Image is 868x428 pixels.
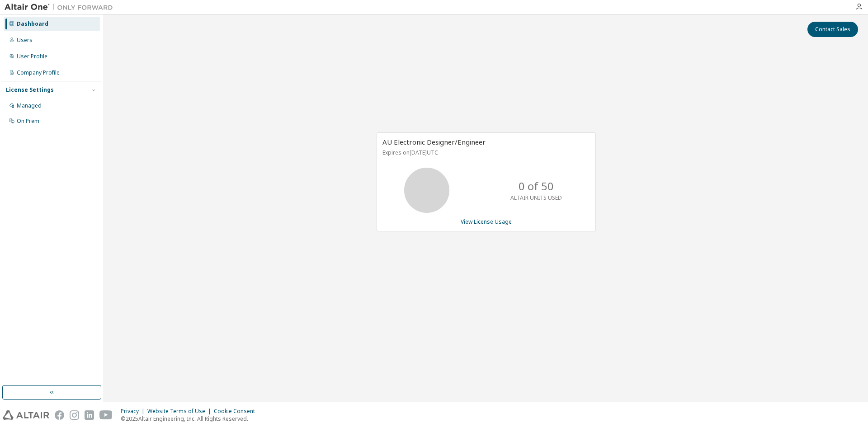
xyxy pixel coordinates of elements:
img: instagram.svg [70,410,79,420]
img: youtube.svg [99,410,113,420]
div: Company Profile [17,69,60,76]
div: Users [17,37,33,44]
div: Dashboard [17,20,48,28]
div: License Settings [6,86,54,94]
div: Website Terms of Use [147,408,214,415]
a: View License Usage [461,218,512,226]
p: ALTAIR UNITS USED [510,194,562,202]
img: facebook.svg [55,410,64,420]
div: Managed [17,102,42,109]
span: AU Electronic Designer/Engineer [382,137,486,146]
div: Privacy [121,408,147,415]
p: © 2025 Altair Engineering, Inc. All Rights Reserved. [121,415,260,423]
div: User Profile [17,53,47,60]
p: 0 of 50 [519,179,554,194]
img: Altair One [5,3,118,12]
div: On Prem [17,118,39,125]
button: Contact Sales [807,22,858,37]
img: altair_logo.svg [3,410,49,420]
img: linkedin.svg [85,410,94,420]
p: Expires on [DATE] UTC [382,149,588,156]
div: Cookie Consent [214,408,260,415]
